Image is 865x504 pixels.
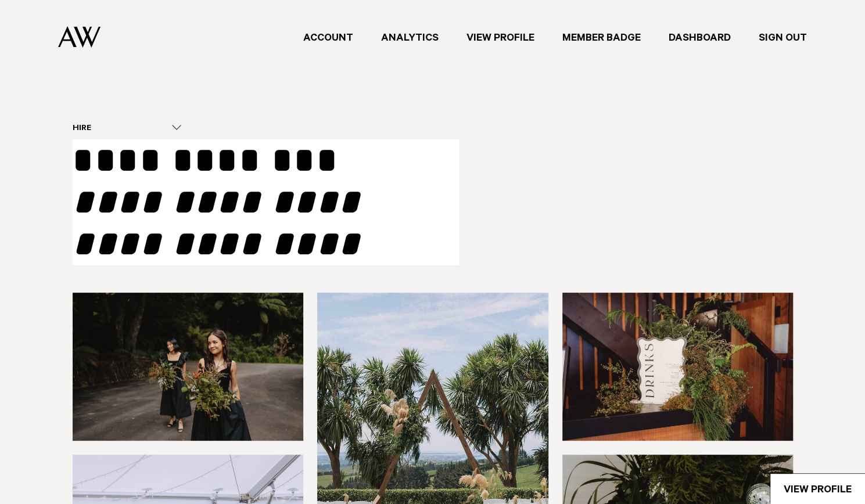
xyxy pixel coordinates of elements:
[58,26,101,48] img: Auckland Weddings Logo
[73,124,168,135] div: Hire
[73,293,304,441] img: Assyq6jRmtTB1S2kUeYJ8kDRvkcXoLCqlKi5Chsp.jpg
[453,30,548,45] a: View Profile
[770,474,865,504] a: View Profile
[655,30,745,45] a: Dashboard
[548,30,655,45] a: Member Badge
[745,30,821,45] a: Sign Out
[562,293,794,441] img: rkI435ZTI6CO0qEOxMka83Pfz84cwJaUrMJNCWOA.jpg
[289,30,367,45] a: Account
[367,30,453,45] a: Analytics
